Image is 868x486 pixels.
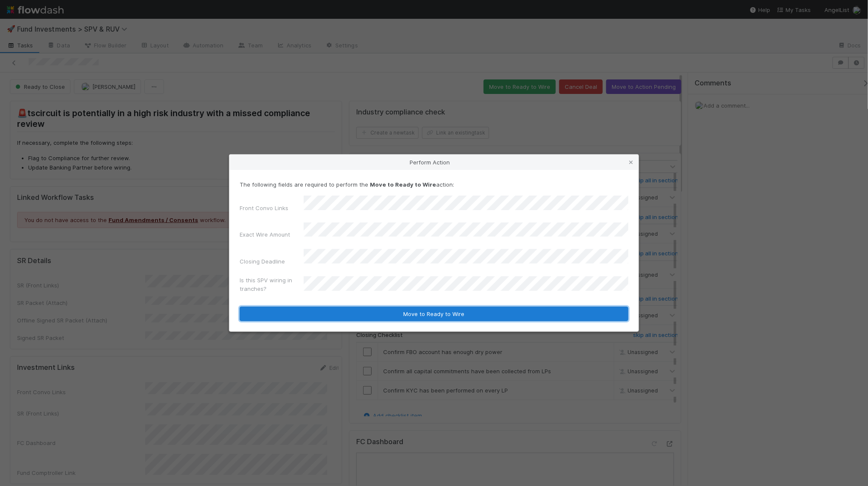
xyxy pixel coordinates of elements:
[240,257,285,266] label: Closing Deadline
[370,181,436,188] strong: Move to Ready to Wire
[240,307,628,321] button: Move to Ready to Wire
[240,276,304,293] label: Is this SPV wiring in tranches?
[229,155,639,170] div: Perform Action
[240,230,290,239] label: Exact Wire Amount
[240,180,628,189] p: The following fields are required to perform the action:
[240,204,288,212] label: Front Convo Links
